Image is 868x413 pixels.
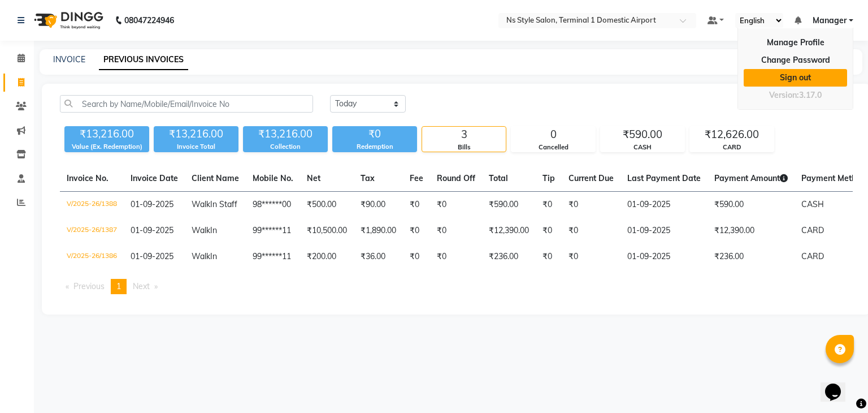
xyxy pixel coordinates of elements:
[403,192,430,218] td: ₹0
[99,50,188,70] a: PREVIOUS INVOICES
[354,244,403,270] td: ₹36.00
[813,15,847,27] span: Manager
[131,199,173,209] span: 01-09-2025
[482,244,536,270] td: ₹236.00
[116,281,121,291] span: 1
[354,192,403,218] td: ₹90.00
[410,173,423,183] span: Fee
[562,192,620,218] td: ₹0
[744,34,847,51] a: Manage Profile
[300,244,354,270] td: ₹200.00
[489,173,508,183] span: Total
[690,127,774,143] div: ₹12,626.00
[192,225,210,235] span: Walk
[67,173,108,183] span: Invoice No.
[361,173,375,183] span: Tax
[154,126,238,142] div: ₹13,216.00
[511,127,595,143] div: 0
[430,244,482,270] td: ₹0
[403,218,430,244] td: ₹0
[562,244,620,270] td: ₹0
[192,173,239,183] span: Client Name
[307,173,320,183] span: Net
[73,281,105,291] span: Previous
[60,279,853,294] nav: Pagination
[253,173,293,183] span: Mobile No.
[620,244,708,270] td: 01-09-2025
[29,5,106,36] img: logo
[708,192,795,218] td: ₹590.00
[124,5,174,36] b: 08047224946
[620,218,708,244] td: 01-09-2025
[744,87,847,104] div: Version:3.17.0
[133,281,150,291] span: Next
[482,218,536,244] td: ₹12,390.00
[60,95,313,113] input: Search by Name/Mobile/Email/Invoice No
[354,218,403,244] td: ₹1,890.00
[332,142,417,152] div: Redemption
[192,251,210,261] span: Walk
[300,192,354,218] td: ₹500.00
[708,244,795,270] td: ₹236.00
[601,127,684,143] div: ₹590.00
[422,143,506,152] div: Bills
[131,251,173,261] span: 01-09-2025
[210,251,217,261] span: In
[131,225,173,235] span: 01-09-2025
[482,192,536,218] td: ₹590.00
[210,225,217,235] span: In
[53,54,85,64] a: INVOICE
[422,127,506,143] div: 3
[64,126,149,142] div: ₹13,216.00
[332,126,417,142] div: ₹0
[801,225,824,235] span: CARD
[744,51,847,69] a: Change Password
[300,218,354,244] td: ₹10,500.00
[536,218,562,244] td: ₹0
[714,173,788,183] span: Payment Amount
[192,199,210,209] span: Walk
[60,218,124,244] td: V/2025-26/1387
[562,218,620,244] td: ₹0
[60,192,124,218] td: V/2025-26/1388
[403,244,430,270] td: ₹0
[430,192,482,218] td: ₹0
[210,199,237,209] span: In Staff
[511,143,595,152] div: Cancelled
[568,173,614,183] span: Current Due
[430,218,482,244] td: ₹0
[243,142,328,152] div: Collection
[601,143,684,152] div: CASH
[437,173,475,183] span: Round Off
[627,173,701,183] span: Last Payment Date
[708,218,795,244] td: ₹12,390.00
[154,142,238,152] div: Invoice Total
[536,244,562,270] td: ₹0
[536,192,562,218] td: ₹0
[64,142,149,152] div: Value (Ex. Redemption)
[620,192,708,218] td: 01-09-2025
[690,143,774,152] div: CARD
[542,173,555,183] span: Tip
[821,368,857,402] iframe: chat widget
[243,126,328,142] div: ₹13,216.00
[131,173,178,183] span: Invoice Date
[60,244,124,270] td: V/2025-26/1386
[801,199,824,209] span: CASH
[744,69,847,87] a: Sign out
[801,251,824,261] span: CARD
